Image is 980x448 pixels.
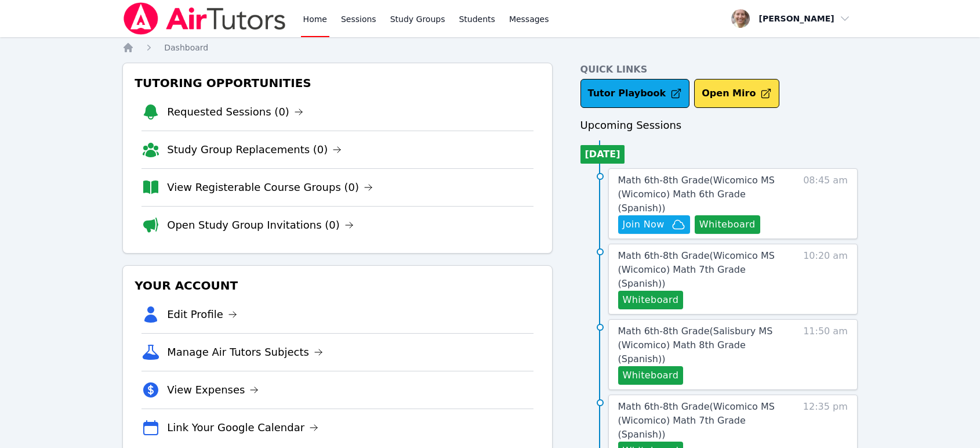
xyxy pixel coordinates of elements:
span: Messages [509,13,549,25]
img: Air Tutors [122,2,286,35]
a: View Expenses [167,382,259,398]
h3: Your Account [132,275,542,296]
span: 08:45 am [803,174,848,234]
a: Edit Profile [167,306,237,323]
h3: Upcoming Sessions [580,117,858,133]
h4: Quick Links [580,63,858,77]
span: Dashboard [164,43,208,52]
span: 10:20 am [803,249,848,309]
span: 11:50 am [803,324,848,385]
a: Math 6th-8th Grade(Wicomico MS (Wicomico) Math 7th Grade (Spanish)) [618,249,790,291]
a: View Registerable Course Groups (0) [167,179,373,196]
button: Open Miro [694,79,779,108]
a: Tutor Playbook [580,79,690,108]
button: Whiteboard [695,215,760,234]
span: Math 6th-8th Grade ( Salisbury MS (Wicomico) Math 8th Grade (Spanish) ) [618,326,773,364]
button: Whiteboard [618,291,684,309]
a: Link Your Google Calendar [167,420,318,436]
a: Math 6th-8th Grade(Salisbury MS (Wicomico) Math 8th Grade (Spanish)) [618,324,790,366]
li: [DATE] [580,145,625,164]
span: Math 6th-8th Grade ( Wicomico MS (Wicomico) Math 7th Grade (Spanish) ) [618,401,775,440]
a: Dashboard [164,42,208,53]
nav: Breadcrumb [122,42,858,53]
button: Join Now [618,215,690,234]
a: Requested Sessions (0) [167,104,303,120]
a: Open Study Group Invitations (0) [167,217,354,233]
span: Math 6th-8th Grade ( Wicomico MS (Wicomico) Math 7th Grade (Spanish) ) [618,250,775,289]
span: Join Now [623,218,665,232]
a: Math 6th-8th Grade(Wicomico MS (Wicomico) Math 7th Grade (Spanish)) [618,400,790,442]
a: Study Group Replacements (0) [167,142,342,158]
button: Whiteboard [618,366,684,385]
span: Math 6th-8th Grade ( Wicomico MS (Wicomico) Math 6th Grade (Spanish) ) [618,175,775,214]
h3: Tutoring Opportunities [132,73,542,93]
a: Math 6th-8th Grade(Wicomico MS (Wicomico) Math 6th Grade (Spanish)) [618,174,790,215]
a: Manage Air Tutors Subjects [167,344,323,360]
